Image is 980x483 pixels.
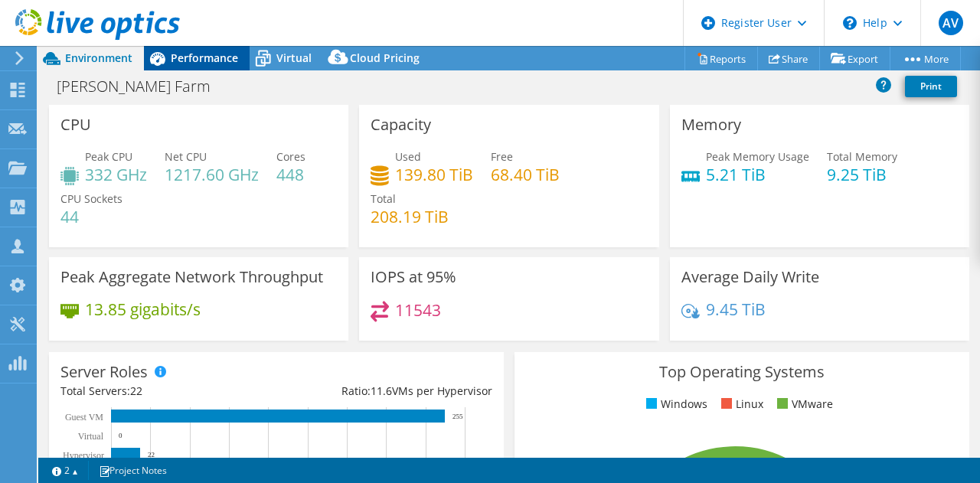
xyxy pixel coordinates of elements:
span: 22 [130,383,142,398]
h4: 9.25 TiB [827,166,897,183]
text: 255 [452,413,463,420]
h1: [PERSON_NAME] Farm [50,78,234,95]
a: Reports [684,47,758,70]
span: Net CPU [165,149,207,164]
h4: 448 [276,166,305,183]
span: Cloud Pricing [350,51,420,65]
h4: 139.80 TiB [395,166,473,183]
h4: 11543 [395,302,441,318]
span: Environment [65,51,132,65]
a: More [890,47,961,70]
text: 0 [119,432,122,439]
h4: 44 [60,208,122,225]
h4: 5.21 TiB [706,166,809,183]
span: Total Memory [827,149,897,164]
a: Export [819,47,890,70]
text: 22 [148,451,155,459]
h3: Peak Aggregate Network Throughput [60,269,323,286]
span: Used [395,149,421,164]
h4: 9.45 TiB [706,301,766,318]
div: Ratio: VMs per Hypervisor [276,383,492,400]
h3: Top Operating Systems [526,364,958,380]
span: CPU Sockets [60,191,122,206]
a: 2 [41,461,89,480]
span: Peak Memory Usage [706,149,809,164]
span: Cores [276,149,305,164]
h3: Memory [681,116,741,133]
svg: \n [843,16,857,30]
a: Project Notes [88,461,178,480]
a: Print [905,76,957,97]
span: 11.6 [371,383,392,398]
h3: Capacity [371,116,431,133]
h4: 13.85 gigabits/s [85,301,201,318]
h3: Server Roles [60,364,148,380]
h4: 332 GHz [85,166,147,183]
li: Linux [717,396,763,413]
span: Performance [171,51,238,65]
div: Total Servers: [60,383,276,400]
h4: 1217.60 GHz [165,166,259,183]
text: Virtual [78,431,104,442]
h4: 68.40 TiB [491,166,560,183]
span: Total [371,191,396,206]
h4: 208.19 TiB [371,208,449,225]
span: Peak CPU [85,149,132,164]
h3: CPU [60,116,91,133]
text: Hypervisor [63,450,104,461]
a: Share [757,47,820,70]
span: Virtual [276,51,312,65]
span: Free [491,149,513,164]
li: Windows [642,396,707,413]
text: Guest VM [65,412,103,423]
h3: IOPS at 95% [371,269,456,286]
h3: Average Daily Write [681,269,819,286]
li: VMware [773,396,833,413]
span: AV [939,11,963,35]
